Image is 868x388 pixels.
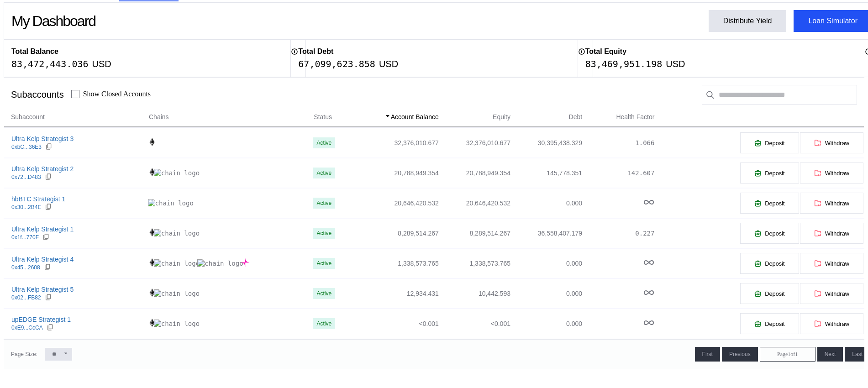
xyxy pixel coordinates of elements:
span: Withdraw [825,200,849,207]
div: 0x72...D483 [11,174,41,180]
td: 0.000 [511,309,583,339]
button: Deposit [740,132,799,154]
button: Distribute Yield [709,10,787,32]
label: Show Closed Accounts [83,90,151,98]
span: Equity [493,112,510,122]
button: Deposit [740,313,799,335]
button: Deposit [740,252,799,274]
button: Withdraw [800,313,864,335]
span: Deposit [765,170,784,177]
span: Page 1 of 1 [777,351,798,358]
button: Withdraw [800,192,864,214]
span: Deposit [765,140,784,147]
button: Deposit [740,192,799,214]
img: chain logo [148,258,156,267]
div: Active [316,200,331,206]
div: 83,469,951.198 [585,58,663,69]
div: My Dashboard [11,13,95,30]
td: 36,558,407.179 [511,218,583,248]
div: upEDGE Strategist 1 [11,315,71,324]
td: 30,395,438.329 [511,128,583,158]
h2: Total Balance [11,47,58,56]
div: 0x1f...770F [11,234,39,241]
button: Withdraw [800,283,864,304]
img: chain logo [148,228,156,236]
span: Chains [149,112,169,122]
div: 0x45...2608 [11,264,40,271]
span: Deposit [765,230,784,237]
img: chain logo [154,289,200,298]
div: 0x30...2B4E [11,204,41,210]
td: 0.227 [583,218,655,248]
button: First [695,347,720,362]
td: 10,442.593 [439,278,511,309]
td: 0.000 [511,248,583,278]
div: 0xbC...36E3 [11,144,42,150]
div: Active [316,260,331,267]
img: chain logo [148,138,156,146]
span: Next [825,351,836,357]
td: 32,376,010.677 [439,128,511,158]
div: Page Size: [11,351,37,357]
span: First [702,351,713,357]
td: 12,934.431 [352,278,439,309]
td: 142.607 [583,158,655,188]
span: Debt [569,112,583,122]
img: chain logo [148,199,194,207]
button: Withdraw [800,162,864,184]
button: Deposit [740,283,799,304]
span: Withdraw [825,320,849,327]
button: Previous [722,347,758,362]
img: chain logo [154,229,200,237]
div: 0x02...FB82 [11,294,41,301]
h2: Total Debt [298,47,333,56]
span: Last [852,351,863,357]
span: Account Balance [391,112,439,122]
div: 0xE9...CcCA [11,325,43,331]
div: 83,472,443.036 [11,58,89,69]
td: 20,788,949.354 [352,158,439,188]
img: chain logo [148,168,156,176]
button: Withdraw [800,252,864,274]
span: Deposit [765,290,784,297]
td: 8,289,514.267 [439,218,511,248]
span: Withdraw [825,230,849,237]
div: 67,099,623.858 [298,58,375,69]
span: Status [314,112,332,122]
td: 20,646,420.532 [352,188,439,218]
span: Previous [729,351,751,357]
img: chain logo [148,319,156,327]
div: Loan Simulator [808,17,857,25]
img: chain logo [197,259,243,267]
td: <0.001 [352,309,439,339]
div: Ultra Kelp Strategist 2 [11,165,74,173]
div: Ultra Kelp Strategist 5 [11,285,74,294]
span: Health Factor [616,112,654,122]
div: Active [316,290,331,297]
h2: Total Equity [585,47,626,56]
button: Deposit [740,222,799,244]
div: hbBTC Strategist 1 [11,195,65,203]
img: chain logo [241,258,249,267]
td: <0.001 [439,309,511,339]
span: Withdraw [825,260,849,267]
div: USD [666,58,685,69]
img: chain logo [154,259,200,267]
div: Ultra Kelp Strategist 1 [11,225,74,233]
span: Deposit [765,200,784,207]
span: Subaccount [11,112,45,122]
img: chain logo [148,288,156,297]
button: Deposit [740,162,799,184]
button: Next [817,347,843,362]
td: 0.000 [511,188,583,218]
div: Active [316,140,331,146]
td: 0.000 [511,278,583,309]
div: USD [379,58,398,69]
span: Deposit [765,320,784,327]
span: Deposit [765,260,784,267]
td: 20,646,420.532 [439,188,511,218]
div: Active [316,170,331,176]
td: 1,338,573.765 [352,248,439,278]
td: 1,338,573.765 [439,248,511,278]
img: chain logo [154,320,200,328]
